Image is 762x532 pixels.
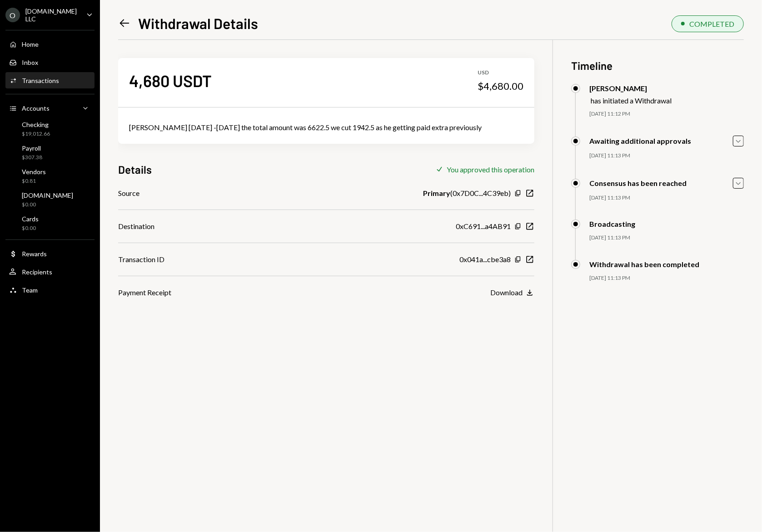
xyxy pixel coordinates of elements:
[5,165,95,187] a: Vendors$0.81
[118,162,152,177] h3: Details
[22,201,73,209] div: $0.00
[5,8,20,22] div: O
[5,189,95,210] a: [DOMAIN_NAME]$0.00
[423,188,450,199] b: Primary
[118,287,171,298] div: Payment Receipt
[5,54,95,70] a: Inbox
[478,69,523,77] div: USD
[591,96,672,105] div: has initiated a Withdrawal
[490,288,523,297] div: Download
[5,142,95,163] a: Payroll$307.38
[22,225,39,232] div: $0.00
[423,188,511,199] div: ( 0x7D0C...4C39eb )
[22,250,47,258] div: Rewards
[129,70,212,91] div: 4,680 USDT
[22,121,50,128] div: Checking
[129,122,523,133] div: [PERSON_NAME] [DATE] -[DATE] the total amount was 6622.5 we cut 1942.5 as he getting paid extra p...
[589,179,687,187] div: Consensus has been reached
[456,221,511,232] div: 0xC691...a4AB91
[5,264,95,280] a: Recipients
[22,168,46,176] div: Vendors
[589,137,691,145] div: Awaiting additional approvals
[22,144,42,152] div: Payroll
[5,36,95,52] a: Home
[5,282,95,298] a: Team
[589,274,744,282] div: [DATE] 11:13 PM
[447,165,534,174] div: You approved this operation
[22,104,50,112] div: Accounts
[5,100,95,116] a: Accounts
[22,154,42,161] div: $307.38
[589,84,672,93] div: [PERSON_NAME]
[589,234,744,242] div: [DATE] 11:13 PM
[5,245,95,262] a: Rewards
[22,191,73,199] div: [DOMAIN_NAME]
[589,220,635,228] div: Broadcasting
[118,188,139,199] div: Source
[118,254,164,265] div: Transaction ID
[22,40,39,48] div: Home
[138,14,258,32] h1: Withdrawal Details
[589,194,744,202] div: [DATE] 11:13 PM
[22,77,59,84] div: Transactions
[22,177,46,185] div: $0.81
[22,215,39,223] div: Cards
[22,268,52,276] div: Recipients
[22,286,38,294] div: Team
[490,288,534,298] button: Download
[5,72,95,88] a: Transactions
[5,212,95,234] a: Cards$0.00
[22,59,38,66] div: Inbox
[571,58,744,73] h3: Timeline
[5,118,95,140] a: Checking$19,012.66
[589,152,744,160] div: [DATE] 11:13 PM
[589,110,744,118] div: [DATE] 11:12 PM
[25,7,79,23] div: [DOMAIN_NAME] LLC
[689,20,734,28] div: COMPLETED
[459,254,511,265] div: 0x041a...cbe3a8
[478,80,523,93] div: $4,680.00
[589,260,699,268] div: Withdrawal has been completed
[22,130,50,138] div: $19,012.66
[118,221,154,232] div: Destination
